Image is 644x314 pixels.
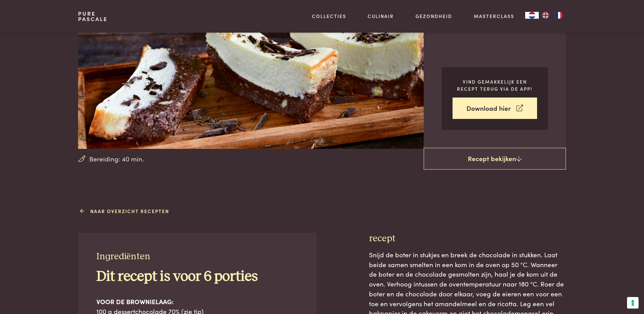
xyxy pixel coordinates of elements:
[539,12,552,19] a: EN
[368,13,394,20] a: Culinair
[82,208,169,215] a: Naar overzicht recepten
[525,12,539,19] a: NL
[627,297,639,309] button: Uw voorkeuren voor toestemming voor trackingtechnologieën
[474,13,514,20] a: Masterclass
[369,233,566,245] h3: recept
[96,297,173,306] b: VOOR DE BROWNIELAAG:
[525,12,566,19] aside: Language selected: Nederlands
[78,11,108,22] a: PurePascale
[453,98,537,119] a: Download hier
[312,13,346,20] a: Collecties
[453,78,537,92] p: Vind gemakkelijk een recept terug via de app!
[416,13,452,20] a: Gezondheid
[525,12,539,19] div: Language
[96,269,258,284] b: Dit recept is voor 6 porties
[424,148,566,170] a: Recept bekijken
[89,154,144,164] span: Bereiding: 40 min.
[539,12,566,19] ul: Language list
[552,12,566,19] a: FR
[96,252,150,261] span: Ingrediënten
